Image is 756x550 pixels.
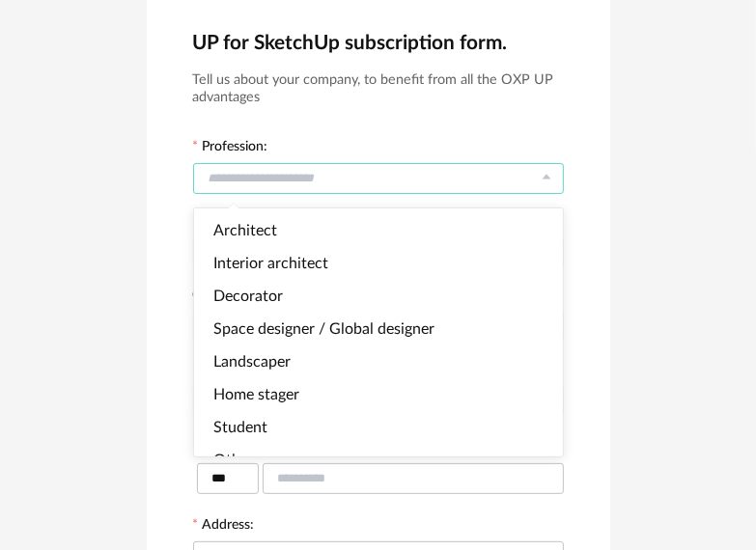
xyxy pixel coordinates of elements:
[193,518,255,536] label: Address:
[213,256,328,271] span: Interior architect
[193,140,268,157] label: Profession:
[213,223,277,238] span: Architect
[213,289,283,304] span: Decorator
[213,387,299,402] span: Home stager
[213,420,267,435] span: Student
[193,30,564,56] h2: UP for SketchUp subscription form.
[213,321,434,337] span: Space designer / Global designer
[213,354,291,370] span: Landscaper
[193,71,564,107] h3: Tell us about your company, to benefit from all the OXP UP advantages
